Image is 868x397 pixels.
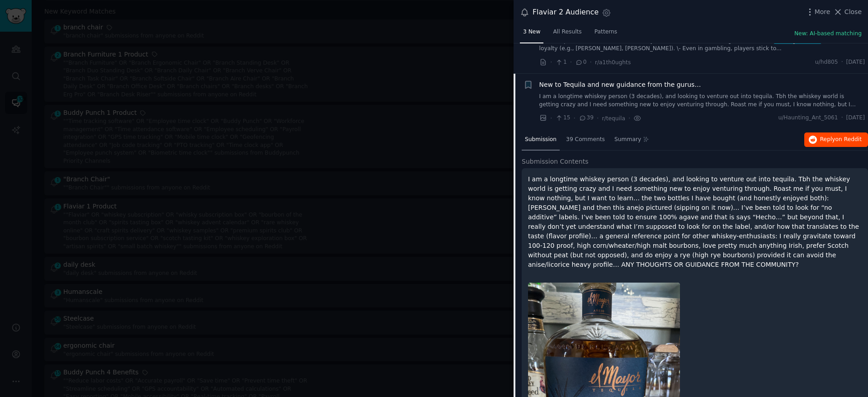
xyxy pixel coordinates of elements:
span: 15 [555,114,570,122]
div: Flaviar 2 Audience [533,7,599,18]
span: on Reddit [835,136,862,142]
span: 39 Comments [566,136,605,144]
span: r/tequila [602,115,625,122]
span: · [597,113,599,123]
span: Patterns [594,28,617,36]
p: I am a longtime whiskey person (3 decades), and looking to venture out into tequila. Tbh the whis... [528,175,862,269]
span: u/hd805 [815,58,838,66]
span: · [570,57,572,67]
span: · [841,114,843,122]
span: 1 [555,58,566,66]
span: · [550,113,552,123]
a: Patterns [591,25,620,43]
span: · [590,57,592,67]
span: 39 [579,114,594,122]
span: whiskey drinkers [774,38,821,44]
a: New to Tequila and new guidance from the gurus… [539,80,701,90]
span: · [841,58,843,66]
button: New: AI-based matching [794,30,862,38]
span: Submission [525,136,557,144]
a: I am a longtime whiskey person (3 decades), and looking to venture out into tequila. Tbh the whis... [539,93,865,109]
span: · [574,113,576,123]
a: All Results [550,25,585,43]
button: More [805,7,830,17]
span: u/Haunting_Ant_5061 [778,114,838,122]
span: 0 [575,58,586,66]
span: r/a1th0ughts [595,59,631,66]
span: · [550,57,552,67]
button: Close [833,7,862,17]
span: Submission Contents [522,157,589,166]
span: More [815,7,830,17]
button: Replyon Reddit [804,132,868,147]
span: Summary [614,136,641,144]
span: · [628,113,630,123]
a: 3 New [520,25,543,43]
span: 3 New [523,28,540,36]
span: [DATE] [846,58,865,66]
span: All Results [553,28,581,36]
span: Reply [820,136,862,144]
span: Close [844,7,862,17]
a: ...*\* to specific brands: \- Smokers rarely switch from Marlboro to a generic brand. \-whiskey d... [539,37,865,53]
span: [DATE] [846,114,865,122]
